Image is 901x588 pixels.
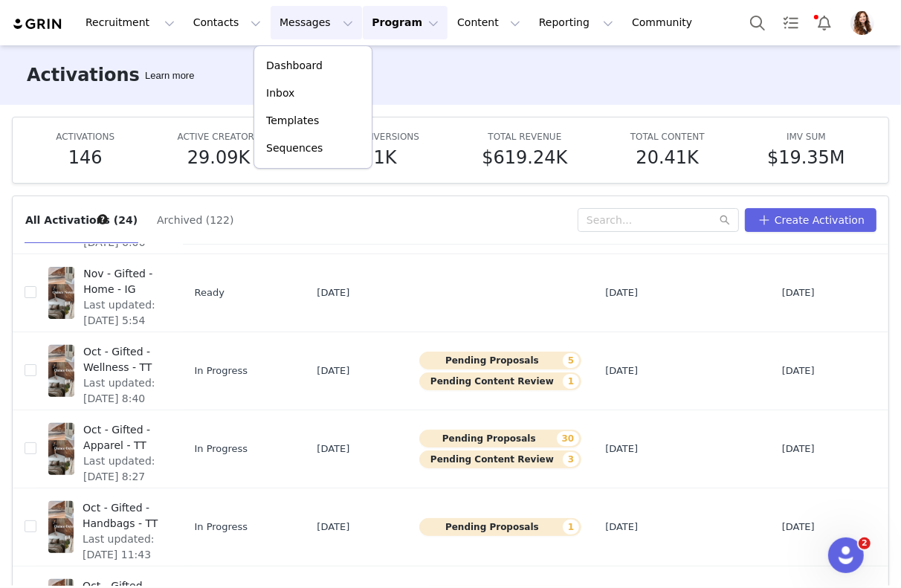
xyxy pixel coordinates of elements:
[808,6,841,39] button: Notifications
[317,285,349,300] span: [DATE]
[142,68,197,83] div: Tooltip anchor
[605,520,638,534] span: [DATE]
[83,266,161,297] span: Nov - Gifted - Home - IG
[266,113,319,129] p: Templates
[68,144,103,171] h5: 146
[177,132,259,142] span: ACTIVE CREATORS
[578,208,739,232] input: Search...
[623,6,708,39] a: Community
[767,144,845,171] h5: $19.35M
[48,185,171,245] a: Nov - Gifted - Apparel - IGLast updated: [DATE] 6:06 PM
[266,58,323,74] p: Dashboard
[782,442,815,456] span: [DATE]
[782,520,815,534] span: [DATE]
[48,497,171,557] a: Oct - Gifted - Handbags - TTLast updated: [DATE] 11:43 AM
[448,6,529,39] button: Content
[720,215,730,225] i: icon: search
[156,208,234,232] button: Archived (122)
[605,364,638,378] span: [DATE]
[488,132,561,142] span: TOTAL REVENUE
[48,419,171,479] a: Oct - Gifted - Apparel - TTLast updated: [DATE] 8:27 AM
[83,375,161,422] span: Last updated: [DATE] 8:40 AM
[195,442,248,456] span: In Progress
[419,450,581,468] button: Pending Content Review3
[187,144,250,171] h5: 29.09K
[850,11,874,35] img: 3a81e7dd-2763-43cb-b835-f4e8b5551fbf.jpg
[25,208,138,232] button: All Activations (24)
[787,132,826,142] span: IMV SUM
[317,364,349,378] span: [DATE]
[48,341,171,401] a: Oct - Gifted - Wellness - TTLast updated: [DATE] 8:40 AM
[605,285,638,300] span: [DATE]
[745,208,876,232] button: Create Activation
[83,532,162,578] span: Last updated: [DATE] 11:43 AM
[56,132,114,142] span: ACTIVATIONS
[83,500,162,532] span: Oct - Gifted - Handbags - TT
[83,453,161,500] span: Last updated: [DATE] 8:27 AM
[266,140,323,156] p: Sequences
[184,6,270,39] button: Contacts
[605,442,638,456] span: [DATE]
[530,6,622,39] button: Reporting
[842,11,889,35] button: Profile
[419,518,581,536] button: Pending Proposals1
[77,6,184,39] button: Recruitment
[775,6,807,39] a: Tasks
[345,144,396,171] h5: 4.01K
[27,62,140,88] h3: Activations
[266,85,294,101] p: Inbox
[363,6,448,39] button: Program
[271,6,362,39] button: Messages
[83,297,161,344] span: Last updated: [DATE] 5:54 PM
[48,263,171,323] a: Nov - Gifted - Home - IGLast updated: [DATE] 5:54 PM
[419,430,581,448] button: Pending Proposals30
[828,537,864,573] iframe: Intercom live chat
[419,352,581,369] button: Pending Proposals5
[482,144,567,171] h5: $619.24K
[83,422,161,453] span: Oct - Gifted - Apparel - TT
[630,132,705,142] span: TOTAL CONTENT
[12,17,64,31] img: grin logo
[636,144,699,171] h5: 20.41K
[782,364,815,378] span: [DATE]
[195,364,248,378] span: In Progress
[782,285,815,300] span: [DATE]
[83,344,161,375] span: Oct - Gifted - Wellness - TT
[195,285,225,300] span: Ready
[859,537,871,549] span: 2
[195,520,248,534] span: In Progress
[419,372,581,390] button: Pending Content Review1
[96,213,109,226] div: Tooltip anchor
[317,520,349,534] span: [DATE]
[317,442,349,456] span: [DATE]
[741,6,774,39] button: Search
